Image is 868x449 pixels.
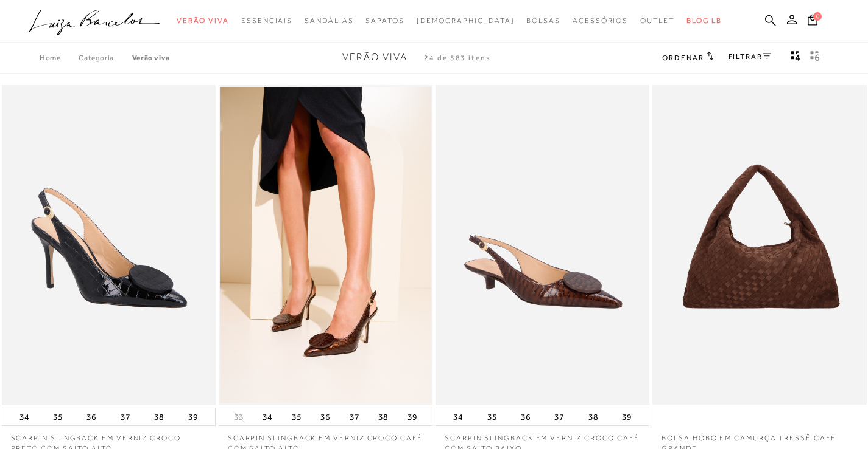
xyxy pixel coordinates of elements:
button: 38 [375,408,392,425]
button: 0 [804,13,821,30]
button: 39 [618,408,635,425]
span: [DEMOGRAPHIC_DATA] [417,16,515,25]
a: Categoria [79,53,132,62]
img: SCARPIN SLINGBACK EM VERNIZ CROCO PRETO COM SALTO ALTO [3,87,214,403]
button: 34 [16,408,33,425]
span: Ordenar [662,53,704,62]
img: BOLSA HOBO EM CAMURÇA TRESSÊ CAFÉ GRANDE [654,87,865,403]
button: 33 [230,411,247,423]
button: 36 [83,408,100,425]
button: gridText6Desc [806,50,824,66]
span: Bolsas [526,16,560,25]
a: SCARPIN SLINGBACK EM VERNIZ CROCO CAFÉ COM SALTO BAIXO SCARPIN SLINGBACK EM VERNIZ CROCO CAFÉ COM... [437,87,648,403]
button: 34 [259,408,276,425]
button: Mostrar 4 produtos por linha [787,50,804,66]
a: FILTRAR [729,52,771,61]
a: categoryNavScreenReaderText [365,10,404,32]
a: categoryNavScreenReaderText [177,10,229,32]
button: 39 [185,408,202,425]
a: categoryNavScreenReaderText [241,10,292,32]
button: 37 [346,408,363,425]
button: 35 [49,408,66,425]
a: categoryNavScreenReaderText [573,10,628,32]
span: Sandálias [305,16,353,25]
button: 38 [585,408,602,425]
span: 24 de 583 itens [424,53,491,62]
a: Home [40,53,79,62]
a: SCARPIN SLINGBACK EM VERNIZ CROCO PRETO COM SALTO ALTO SCARPIN SLINGBACK EM VERNIZ CROCO PRETO CO... [3,87,214,403]
button: 35 [288,408,305,425]
span: 0 [813,12,822,21]
span: Acessórios [573,16,628,25]
a: noSubCategoriesText [417,10,515,32]
a: SCARPIN SLINGBACK EM VERNIZ CROCO CAFÉ COM SALTO ALTO SCARPIN SLINGBACK EM VERNIZ CROCO CAFÉ COM ... [220,87,431,403]
button: 34 [450,408,467,425]
span: Verão Viva [177,16,229,25]
button: 37 [551,408,568,425]
button: 38 [150,408,168,425]
a: Verão Viva [132,53,170,62]
a: categoryNavScreenReaderText [640,10,674,32]
button: 35 [484,408,501,425]
span: Verão Viva [342,52,408,63]
span: Sapatos [365,16,404,25]
span: Outlet [640,16,674,25]
button: 36 [517,408,534,425]
img: SCARPIN SLINGBACK EM VERNIZ CROCO CAFÉ COM SALTO BAIXO [437,87,648,403]
a: categoryNavScreenReaderText [305,10,353,32]
button: 36 [317,408,334,425]
button: 37 [117,408,134,425]
span: BLOG LB [686,16,722,25]
span: Essenciais [241,16,292,25]
a: BLOG LB [686,10,722,32]
a: categoryNavScreenReaderText [526,10,560,32]
a: BOLSA HOBO EM CAMURÇA TRESSÊ CAFÉ GRANDE BOLSA HOBO EM CAMURÇA TRESSÊ CAFÉ GRANDE [654,87,865,403]
button: 39 [404,408,421,425]
img: SCARPIN SLINGBACK EM VERNIZ CROCO CAFÉ COM SALTO ALTO [220,87,431,403]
